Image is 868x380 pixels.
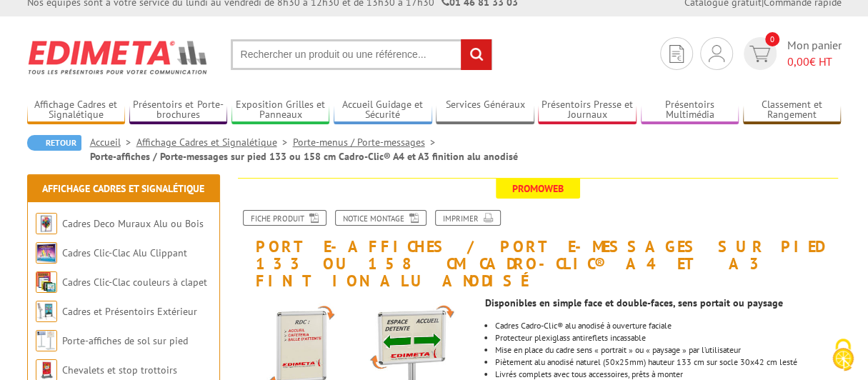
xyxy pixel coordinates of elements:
[749,46,770,62] img: devis rapide
[485,299,841,307] div: Disponibles en simple face et double-faces, sens portait ou paysage
[436,99,534,122] a: Services Généraux
[740,37,842,70] a: devis rapide 0 Mon panier 0,00€ HT
[538,99,637,122] a: Présentoirs Presse et Journaux
[825,337,861,373] img: Cookies (fenêtre modale)
[743,99,842,122] a: Classement et Rangement
[27,31,209,84] img: Edimeta
[669,45,684,63] img: devis rapide
[36,330,57,351] img: Porte-affiches de sol sur pied
[461,39,492,70] input: rechercher
[495,334,841,342] li: Protecteur plexiglass antireflets incassable
[818,331,868,380] button: Cookies (fenêtre modale)
[136,136,293,149] a: Affichage Cadres et Signalétique
[27,135,81,151] a: Retour
[787,54,809,69] span: 0,00
[496,179,580,199] span: Promoweb
[335,210,426,226] a: Notice Montage
[231,99,330,122] a: Exposition Grilles et Panneaux
[709,45,724,62] img: devis rapide
[435,210,501,226] a: Imprimer
[787,54,842,70] span: € HT
[641,99,739,122] a: Présentoirs Multimédia
[62,364,177,376] a: Chevalets et stop trottoirs
[62,276,207,289] a: Cadres Clic-Clac couleurs à clapet
[495,358,841,366] li: Piètement alu anodisé naturel (50x25mm) hauteur 133 cm sur socle 30x42 cm lesté
[42,182,204,195] a: Affichage Cadres et Signalétique
[90,136,136,149] a: Accueil
[36,213,57,234] img: Cadres Deco Muraux Alu ou Bois
[27,99,126,122] a: Affichage Cadres et Signalétique
[495,321,841,330] li: Cadres Cadro-Clic® alu anodisé à ouverture faciale
[36,242,57,264] img: Cadres Clic-Clac Alu Clippant
[243,210,326,226] a: Fiche produit
[765,32,779,46] span: 0
[62,305,197,318] a: Cadres et Présentoirs Extérieur
[62,246,187,259] a: Cadres Clic-Clac Alu Clippant
[787,37,842,70] span: Mon panier
[36,271,57,293] img: Cadres Clic-Clac couleurs à clapet
[62,217,204,230] a: Cadres Deco Muraux Alu ou Bois
[293,136,441,149] a: Porte-menus / Porte-messages
[495,346,841,354] li: Mise en place du cadre sens « portrait » ou « paysage » par l’utilisateur
[495,370,841,379] li: Livrés complets avec tous accessoires, prêts à monter
[62,334,188,347] a: Porte-affiches de sol sur pied
[231,39,492,70] input: Rechercher un produit ou une référence...
[129,99,228,122] a: Présentoirs et Porte-brochures
[90,149,518,164] li: Porte-affiches / Porte-messages sur pied 133 ou 158 cm Cadro-Clic® A4 et A3 finition alu anodisé
[36,301,57,322] img: Cadres et Présentoirs Extérieur
[334,99,432,122] a: Accueil Guidage et Sécurité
